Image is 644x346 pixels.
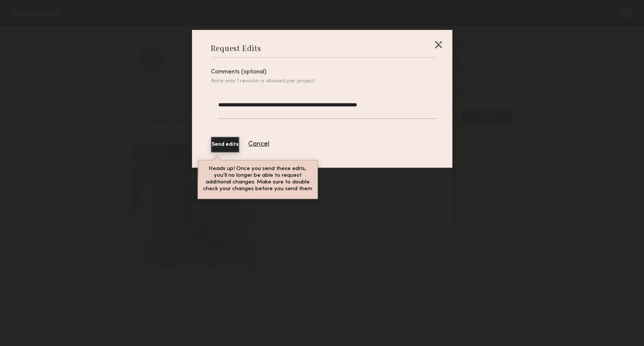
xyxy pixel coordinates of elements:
[211,69,437,75] div: Comments (optional)
[248,141,269,148] button: Cancel
[203,165,312,192] p: Heads up! Once you send these edits, you’ll no longer be able to request additional changes. Make...
[211,78,437,85] div: Note only 1 revision is allowed per project.
[211,137,239,152] button: Send edits
[211,43,261,53] div: Request Edits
